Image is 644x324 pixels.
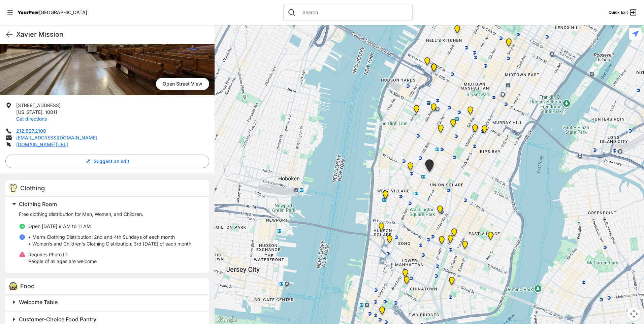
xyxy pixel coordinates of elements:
div: Mainchance Adult Drop-in Center [480,125,489,136]
a: 212.627.2100 [16,128,46,134]
a: YourPeer[GEOGRAPHIC_DATA] [18,10,87,14]
p: Free clothing distribution for Men, Women, and Children. [19,211,201,218]
div: New Location, Headquarters [437,125,445,135]
button: Map camera controls [627,307,641,321]
a: [DOMAIN_NAME][URL] [16,141,68,147]
span: Customer-Choice Food Pantry [19,316,96,323]
div: Manhattan Criminal Court [402,276,411,287]
span: , [42,109,44,115]
div: Metro Baptist Church [430,63,438,74]
div: Church of the Village [406,162,415,173]
div: Greenwich Village [381,191,390,201]
div: 9th Avenue Drop-in Center [453,25,461,36]
span: Quick Exit [609,10,628,15]
div: Art and Acceptance LGBTQIA2S+ Program [381,190,390,201]
a: Quick Exit [609,8,637,17]
div: Maryhouse [450,228,458,239]
button: Suggest an edit [5,155,209,168]
div: Manhattan [486,232,495,242]
span: Open [DATE] 9 AM to 11 AM [28,223,91,229]
div: St. Joseph House [446,235,455,246]
a: Open this area in Google Maps (opens a new window) [216,315,238,324]
a: [EMAIL_ADDRESS][DOMAIN_NAME] [16,135,97,140]
div: University Community Social Services (UCSS) [461,241,469,252]
p: • Men’s Clothing Distribution: 2nd and 4th Sundays of each month • Women’s and Children's Clothin... [28,234,191,247]
div: Harvey Milk High School [436,205,444,216]
div: Headquarters [449,119,457,130]
div: Antonio Olivieri Drop-in Center [429,103,438,114]
span: 10011 [45,109,57,115]
div: Back of the Church [424,159,435,174]
div: Lower East Side Youth Drop-in Center. Yellow doors with grey buzzer on the right [448,277,456,288]
span: Food [20,283,35,290]
div: Main Office [378,306,386,317]
span: Suggest an edit [94,158,129,165]
span: Clothing [20,185,45,192]
span: Clothing Room [19,201,57,207]
div: New York [423,57,431,68]
span: YourPeer [18,9,39,15]
input: Search [298,9,408,16]
span: [US_STATE] [16,109,42,115]
span: Open Street View [156,78,209,90]
a: Get directions [16,116,47,122]
span: [GEOGRAPHIC_DATA] [39,9,87,15]
h1: Xavier Mission [16,30,209,39]
p: Requires Photo ID [28,251,97,258]
span: [STREET_ADDRESS] [16,102,61,108]
div: Main Location, SoHo, DYCD Youth Drop-in Center [385,235,394,246]
div: Bowery Campus [438,236,446,247]
div: Metro Baptist Church [430,64,438,74]
div: Tribeca Campus/New York City Rescue Mission [401,269,410,280]
img: Google [216,315,238,324]
div: Greater New York City [471,124,479,135]
span: People of all ages are welcome [28,258,97,264]
span: Welcome Table [19,299,58,305]
div: Chelsea [412,105,421,116]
